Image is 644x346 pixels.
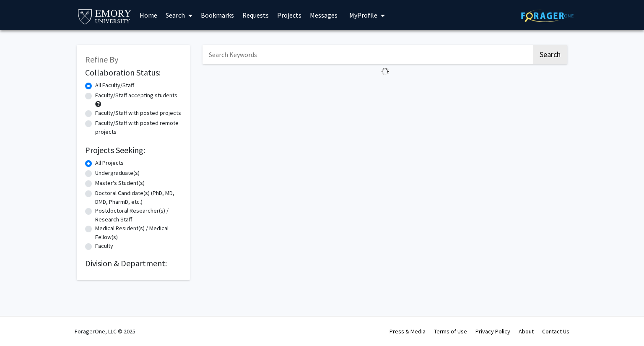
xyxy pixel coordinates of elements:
[85,54,118,65] span: Refine By
[349,11,377,19] span: My Profile
[238,0,273,30] a: Requests
[519,328,534,335] a: About
[95,189,182,206] label: Doctoral Candidate(s) (PhD, MD, DMD, PharmD, etc.)
[161,0,197,30] a: Search
[434,328,467,335] a: Terms of Use
[197,0,238,30] a: Bookmarks
[203,45,532,64] input: Search Keywords
[273,0,306,30] a: Projects
[95,242,113,250] label: Faculty
[85,68,182,78] h2: Collaboration Status:
[95,119,182,136] label: Faculty/Staff with posted remote projects
[95,169,140,177] label: Undergraduate(s)
[95,224,182,242] label: Medical Resident(s) / Medical Fellow(s)
[95,179,145,187] label: Master's Student(s)
[521,9,574,22] img: ForagerOne Logo
[378,64,392,79] img: Loading
[95,91,177,100] label: Faculty/Staff accepting students
[306,0,342,30] a: Messages
[85,258,182,268] h2: Division & Department:
[475,328,510,335] a: Privacy Policy
[390,328,426,335] a: Press & Media
[95,159,124,167] label: All Projects
[542,328,569,335] a: Contact Us
[135,0,161,30] a: Home
[85,145,182,155] h2: Projects Seeking:
[77,7,132,26] img: Emory University Logo
[203,79,567,98] nav: Page navigation
[75,317,135,346] div: ForagerOne, LLC © 2025
[533,45,567,64] button: Search
[95,81,134,90] label: All Faculty/Staff
[95,206,182,224] label: Postdoctoral Researcher(s) / Research Staff
[95,109,181,117] label: Faculty/Staff with posted projects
